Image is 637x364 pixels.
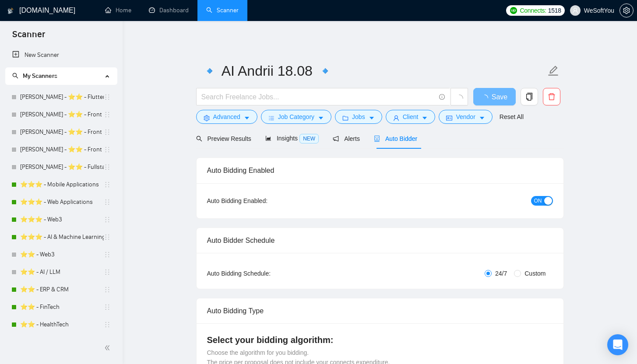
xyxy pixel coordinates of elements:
span: holder [104,199,111,206]
span: holder [104,304,111,311]
button: idcardVendorcaret-down [439,110,492,124]
button: delete [543,88,560,105]
span: edit [548,65,559,77]
span: holder [104,234,111,241]
span: holder [104,251,111,258]
span: holder [104,111,111,118]
li: ⭐️⭐️ - HealthTech [5,316,117,333]
button: folderJobscaret-down [335,110,382,124]
span: holder [104,216,111,223]
span: folder [342,115,348,121]
span: Vendor [456,112,475,122]
img: logo [7,4,14,18]
span: Client [403,112,419,122]
a: [PERSON_NAME] - ⭐️⭐️ - Front Dev [20,141,104,158]
div: Auto Bidding Type [207,298,553,323]
input: Search Freelance Jobs... [201,91,435,102]
div: Open Intercom Messenger [607,334,628,355]
li: New Scanner [5,46,117,64]
span: robot [374,136,380,142]
span: caret-down [244,115,250,121]
span: Connects: [520,6,546,15]
button: settingAdvancedcaret-down [196,110,257,124]
span: caret-down [479,115,485,121]
span: holder [104,269,111,276]
a: [PERSON_NAME] - ⭐️⭐️ - Fullstack Dev [20,158,104,176]
a: [PERSON_NAME] - ⭐️⭐️ - Flutter Dev [20,88,104,106]
a: ⭐️⭐️ - FinTech [20,298,104,316]
span: idcard [446,115,452,121]
span: Auto Bidder [374,135,417,142]
input: Scanner name... [201,60,546,82]
span: Save [492,91,507,102]
span: caret-down [369,115,375,121]
a: ⭐️⭐️⭐️ - AI & Machine Learning Development [20,228,104,246]
a: setting [619,7,633,14]
span: 24/7 [492,269,510,278]
span: caret-down [318,115,324,121]
img: upwork-logo.png [510,7,517,14]
div: Auto Bidding Enabled: [207,196,322,206]
span: user [572,7,578,14]
li: ⭐️⭐️ - FinTech [5,298,117,316]
li: Maksym M. - ⭐️⭐️ - Front Dev [5,141,117,158]
a: Reset All [500,112,524,122]
span: NEW [299,134,319,143]
span: Advanced [213,112,240,122]
a: searchScanner [206,7,239,14]
a: [PERSON_NAME] - ⭐️⭐️ - Front Dev [20,123,104,141]
li: ⭐️⭐️⭐️ - Mobile Applications [5,176,117,193]
li: Bogdan D. - ⭐️⭐️ - Front Dev [5,106,117,123]
span: delete [543,93,560,101]
a: [PERSON_NAME] - ⭐️⭐️ - Front Dev [20,106,104,123]
span: holder [104,321,111,328]
span: holder [104,146,111,153]
span: copy [521,93,538,101]
li: ⭐️⭐️ - Web3 [5,246,117,263]
span: holder [104,164,111,171]
a: ⭐️⭐️⭐️ - Web3 [20,211,104,228]
li: Arthur H. - ⭐️⭐️ - Fullstack Dev [5,158,117,176]
a: New Scanner [12,46,110,64]
a: ⭐️⭐️ - Web3 [20,246,104,263]
a: ⭐️⭐️ - AI / LLM [20,263,104,281]
span: ON [534,196,542,206]
span: search [12,73,18,79]
a: ⭐️⭐️⭐️ - Mobile Applications [20,176,104,193]
span: 1518 [548,6,561,15]
li: ⭐️⭐️⭐️ - Web Applications [5,193,117,211]
a: ⭐️⭐️ - ERP & CRM [20,281,104,298]
li: ⭐️⭐️⭐️ - AI & Machine Learning Development [5,228,117,246]
button: setting [619,3,633,17]
li: Andrii Shybunko - ⭐️⭐️ - Flutter Dev [5,88,117,106]
span: area-chart [265,135,271,141]
span: holder [104,181,111,188]
div: Auto Bidding Schedule: [207,269,322,278]
div: Auto Bidding Enabled [207,158,553,183]
button: Save [473,88,516,105]
span: holder [104,94,111,101]
span: caret-down [422,115,428,121]
a: dashboardDashboard [149,7,189,14]
span: Job Category [278,112,314,122]
button: barsJob Categorycaret-down [261,110,331,124]
span: My Scanners [23,72,57,80]
span: user [393,115,399,121]
span: My Scanners [12,72,57,80]
a: ⭐️⭐️ - HealthTech [20,316,104,333]
li: Georgy K. - ⭐️⭐️ - Front Dev [5,123,117,141]
a: homeHome [105,7,131,14]
span: notification [333,136,339,142]
span: holder [104,286,111,293]
span: Custom [521,269,549,278]
button: copy [521,88,538,105]
span: Insights [265,135,319,142]
span: loading [481,94,492,101]
span: setting [620,7,633,14]
h4: Select your bidding algorithm: [207,334,553,346]
span: search [196,136,202,142]
span: holder [104,129,111,136]
span: Preview Results [196,135,251,142]
span: Alerts [333,135,360,142]
a: ⭐️⭐️⭐️ - Web Applications [20,193,104,211]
